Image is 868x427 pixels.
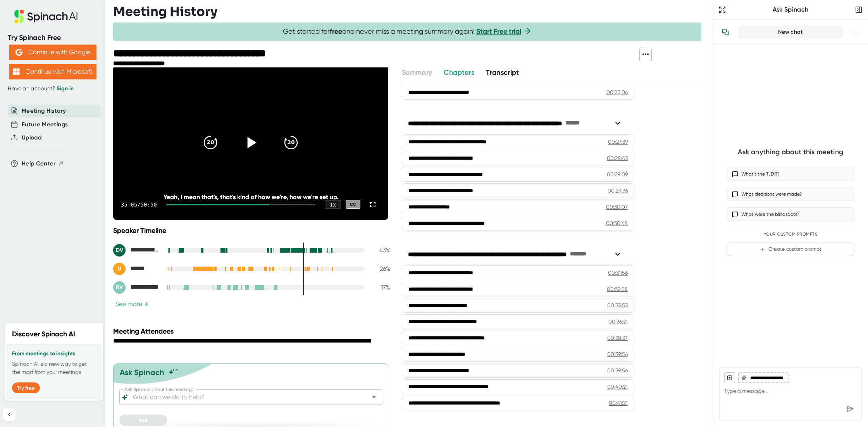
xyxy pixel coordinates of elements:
[113,300,151,308] button: See more+
[8,33,98,42] div: Try Spinach Free
[606,219,628,227] div: 00:30:48
[727,243,854,256] button: Create custom prompt
[486,68,519,77] span: Transcript
[346,200,360,209] div: CC
[371,265,390,272] div: 26 %
[8,85,98,92] div: Have an account?
[113,263,126,275] div: U
[113,244,126,257] div: DV
[371,284,390,291] div: 17 %
[12,351,96,357] h3: From meetings to insights
[119,415,167,426] button: Ask
[22,120,68,129] button: Future Meetings
[113,226,390,235] div: Speaker Timeline
[22,107,66,115] button: Meeting History
[743,29,838,36] div: New chat
[371,246,390,254] div: 43 %
[717,4,728,15] button: Expand to Ask Spinach page
[607,383,628,391] div: 00:40:21
[728,6,853,14] div: Ask Spinach
[607,154,628,162] div: 00:28:43
[727,207,854,221] button: What were the blindspots?
[606,88,628,96] div: 00:25:06
[141,193,361,201] div: Yeah, I mean that's, that's kind of how we're, how we're set up.
[369,392,379,403] button: Open
[607,285,628,293] div: 00:32:58
[144,301,149,307] span: +
[727,167,854,181] button: What’s the TLDR?
[607,170,628,178] div: 00:29:09
[606,203,628,211] div: 00:30:07
[120,368,164,377] div: Ask Spinach
[283,27,532,36] span: Get started for and never miss a meeting summary again!
[22,159,64,168] button: Help Center
[738,148,843,157] div: Ask anything about this meeting
[113,281,160,294] div: Ritza Vaughn
[727,187,854,201] button: What decisions were made?
[131,392,357,403] input: What can we do to help?
[402,67,432,78] button: Summary
[486,67,519,78] button: Transcript
[22,133,41,142] button: Upload
[325,200,341,209] div: 1 x
[444,68,474,77] span: Chapters
[607,301,628,309] div: 00:33:53
[139,417,148,424] span: Ask
[607,334,628,342] div: 00:38:37
[12,329,75,339] h2: Discover Spinach AI
[113,281,126,294] div: RV
[22,159,56,168] span: Help Center
[12,382,40,393] button: Try free
[608,187,628,195] div: 00:29:36
[718,24,733,40] button: View conversation history
[843,402,857,416] div: Send message
[113,263,160,275] div: Utshab
[727,232,854,237] div: Your Custom Prompts
[15,49,22,56] img: Aehbyd4JwY73AAAAAElFTkSuQmCC
[402,68,432,77] span: Summary
[57,85,74,92] a: Sign in
[607,350,628,358] div: 00:39:56
[608,269,628,277] div: 00:31:56
[607,367,628,374] div: 00:39:56
[9,45,96,60] button: Continue with Google
[113,4,217,19] h3: Meeting History
[608,138,628,146] div: 00:27:39
[853,4,864,15] button: Close conversation sidebar
[330,27,342,36] b: free
[12,360,96,376] p: Spinach AI is a new way to get the most from your meetings
[609,399,628,407] div: 00:41:21
[3,408,15,421] button: Collapse sidebar
[444,67,474,78] button: Chapters
[476,27,521,36] a: Start Free trial
[113,327,392,336] div: Meeting Attendees
[113,244,160,257] div: Darrel Vaughn
[608,318,628,325] div: 00:36:21
[9,64,96,79] button: Continue with Microsoft
[121,201,157,208] div: 35:05 / 50:50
